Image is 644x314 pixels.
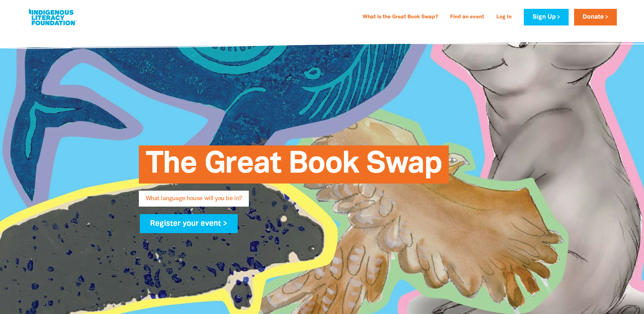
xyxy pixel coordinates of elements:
[358,12,442,23] a: What is the Great Book Swap?
[146,196,242,207] span: What language house will you be in?
[524,9,568,25] a: Sign Up
[140,214,238,233] a: Register your event >
[146,151,442,184] span: The Great Book Swap
[574,9,617,25] a: Donate
[446,12,488,23] a: Find an event
[492,12,516,23] a: Log In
